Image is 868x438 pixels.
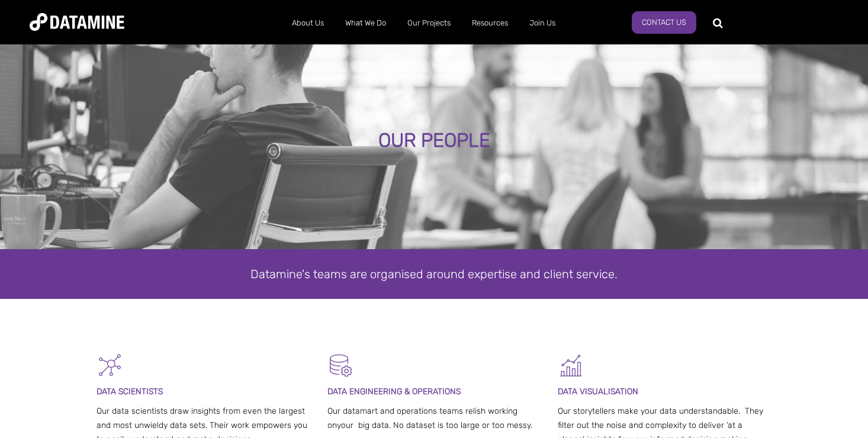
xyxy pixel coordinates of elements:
[327,387,461,397] span: DATA ENGINEERING & OPERATIONS
[558,352,584,379] img: Graph 5
[461,8,519,38] a: Resources
[519,8,566,38] a: Join Us
[281,8,335,38] a: About Us
[97,352,123,379] img: Graph - Network
[327,404,541,433] p: Our datamart and operations teams relish working onyour big data. No dataset is too large or too ...
[102,130,766,152] div: OUR PEOPLE
[397,8,461,38] a: Our Projects
[30,13,124,31] img: Datamine
[632,11,696,34] a: Contact Us
[97,387,163,397] span: DATA SCIENTISTS
[327,352,354,379] img: Datamart
[335,8,397,38] a: What We Do
[558,387,638,397] span: DATA VISUALISATION
[250,267,618,281] span: Datamine's teams are organised around expertise and client service.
